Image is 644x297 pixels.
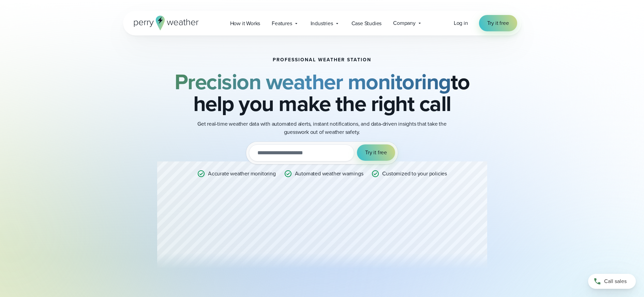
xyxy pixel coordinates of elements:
[273,57,371,63] h1: Professional Weather Station
[230,19,260,28] span: How it Works
[157,71,487,114] h2: to help you make the right call
[351,19,382,28] span: Case Studies
[311,19,333,28] span: Industries
[346,16,388,30] a: Case Studies
[382,170,447,178] p: Customized to your policies
[365,148,387,157] span: Try it free
[357,144,395,161] button: Try it free
[272,19,292,28] span: Features
[487,19,509,27] span: Try it free
[479,15,517,31] a: Try it free
[175,66,451,98] strong: Precision weather monitoring
[208,170,276,178] p: Accurate weather monitoring
[588,274,636,289] a: Call sales
[295,170,363,178] p: Automated weather warnings
[186,120,459,136] p: Get real-time weather data with automated alerts, instant notifications, and data-driven insights...
[224,16,266,30] a: How it Works
[454,19,468,27] a: Log in
[393,19,416,27] span: Company
[604,277,627,285] span: Call sales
